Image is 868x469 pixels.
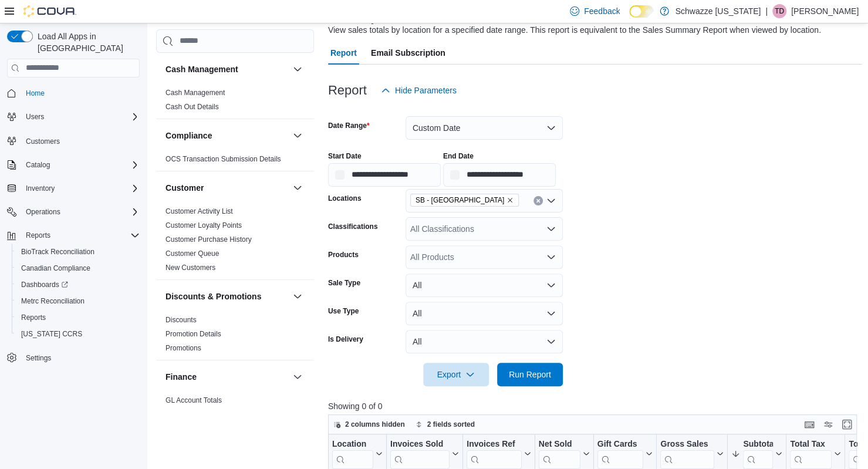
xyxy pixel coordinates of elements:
[802,417,816,431] button: Keyboard shortcuts
[166,291,288,302] button: Discounts & Promotions
[497,363,563,386] button: Run Report
[26,231,50,240] span: Reports
[166,291,261,302] h3: Discounts & Promotions
[546,196,556,205] button: Open list of options
[21,86,140,100] span: Home
[166,396,222,404] a: GL Account Totals
[16,327,87,341] a: [US_STATE] CCRS
[166,344,201,352] a: Promotions
[21,86,49,100] a: Home
[166,371,197,383] h3: Finance
[546,252,556,262] button: Open list of options
[291,129,305,143] button: Compliance
[21,181,140,195] span: Inventory
[21,264,90,273] span: Canadian Compliance
[506,197,514,204] button: Remove SB - Louisville from selection in this group
[166,263,215,272] span: New Customers
[328,163,441,187] input: Press the down key to open a popover containing a calendar.
[291,62,305,76] button: Cash Management
[26,160,50,170] span: Catalog
[16,278,140,292] span: Dashboards
[775,4,784,18] span: TD
[790,439,832,469] div: Total Tax
[538,439,580,450] div: Net Sold
[509,369,551,380] span: Run Report
[21,228,55,242] button: Reports
[328,335,363,344] label: Is Delivery
[328,278,360,288] label: Sale Type
[533,196,543,205] button: Clear input
[731,439,782,469] button: Subtotal
[16,311,140,325] span: Reports
[584,5,620,17] span: Feedback
[332,439,373,469] div: Location
[16,261,95,275] a: Canadian Compliance
[2,227,144,244] button: Reports
[21,205,140,219] span: Operations
[12,244,144,260] button: BioTrack Reconciliation
[156,393,314,426] div: Finance
[156,204,314,279] div: Customer
[12,293,144,309] button: Metrc Reconciliation
[328,194,362,203] label: Locations
[26,112,44,122] span: Users
[772,4,786,18] div: Thomas Diperna
[330,41,357,65] span: Report
[166,330,221,338] a: Promotion Details
[2,349,144,366] button: Settings
[12,309,144,326] button: Reports
[21,313,46,322] span: Reports
[21,228,140,242] span: Reports
[329,417,410,431] button: 2 columns hidden
[411,417,479,431] button: 2 fields sorted
[16,245,140,259] span: BioTrack Reconciliation
[21,350,140,365] span: Settings
[33,31,140,54] span: Load All Apps in [GEOGRAPHIC_DATA]
[291,289,305,303] button: Discounts & Promotions
[16,278,73,292] a: Dashboards
[328,250,359,259] label: Products
[2,204,144,220] button: Operations
[406,330,563,353] button: All
[743,439,773,469] div: Subtotal
[790,439,841,469] button: Total Tax
[390,439,450,469] div: Invoices Sold
[791,4,859,18] p: [PERSON_NAME]
[328,151,362,161] label: Start Date
[166,182,288,194] button: Customer
[21,181,59,195] button: Inventory
[821,417,835,431] button: Display options
[597,439,643,450] div: Gift Cards
[538,439,589,469] button: Net Sold
[16,327,140,341] span: Washington CCRS
[467,439,521,469] div: Invoices Ref
[430,363,482,386] span: Export
[12,260,144,276] button: Canadian Compliance
[166,102,219,112] span: Cash Out Details
[467,439,531,469] button: Invoices Ref
[410,194,519,207] span: SB - Louisville
[7,80,140,397] nav: Complex example
[166,316,197,324] a: Discounts
[328,83,367,97] h3: Report
[423,363,489,386] button: Export
[16,261,140,275] span: Canadian Compliance
[371,41,445,65] span: Email Subscription
[328,121,370,130] label: Date Range
[21,134,65,149] a: Customers
[21,110,49,124] button: Users
[12,326,144,342] button: [US_STATE] CCRS
[166,63,238,75] h3: Cash Management
[16,294,89,308] a: Metrc Reconciliation
[166,103,219,111] a: Cash Out Details
[2,109,144,125] button: Users
[840,417,854,431] button: Enter fullscreen
[629,5,654,18] input: Dark Mode
[166,130,212,141] h3: Compliance
[21,280,68,289] span: Dashboards
[291,181,305,195] button: Customer
[390,439,459,469] button: Invoices Sold
[166,235,252,244] a: Customer Purchase History
[376,79,461,102] button: Hide Parameters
